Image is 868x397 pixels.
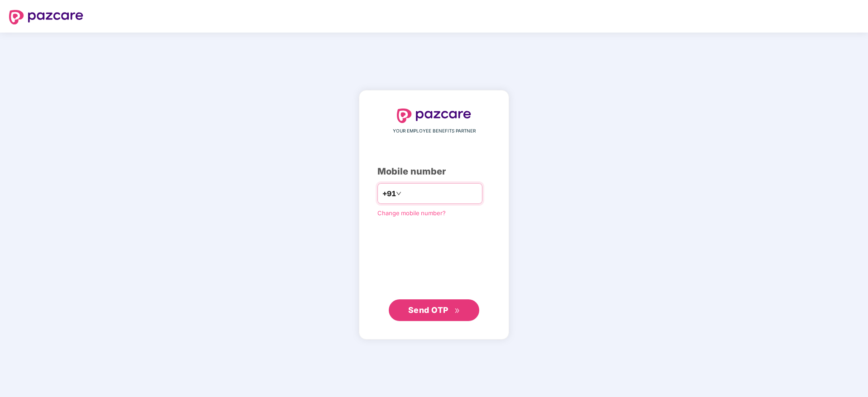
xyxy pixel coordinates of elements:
img: logo [397,109,471,123]
span: down [396,191,401,196]
span: +91 [382,188,396,199]
div: Mobile number [377,165,491,179]
img: logo [9,10,83,24]
span: double-right [454,308,460,314]
span: YOUR EMPLOYEE BENEFITS PARTNER [393,128,476,135]
button: Send OTPdouble-right [389,299,479,321]
a: Change mobile number? [377,209,446,217]
span: Send OTP [408,305,448,315]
